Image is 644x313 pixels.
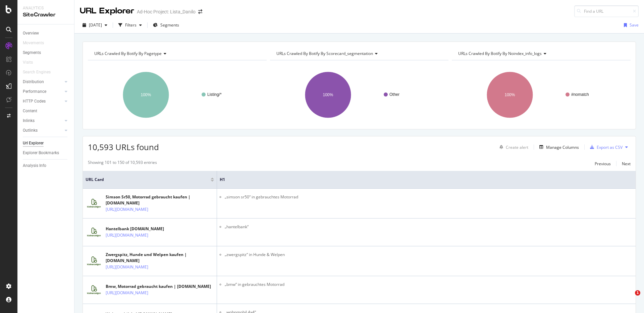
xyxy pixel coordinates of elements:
[23,78,63,85] a: Distribution
[86,177,209,183] span: URL Card
[106,252,214,264] div: Zwergspitz, Hunde und Welpen kaufen | [DOMAIN_NAME]
[23,98,63,105] a: HTTP Codes
[23,59,33,66] div: Visits
[23,108,69,115] a: Content
[23,98,46,105] div: HTTP Codes
[497,142,528,152] button: Create alert
[23,140,69,147] a: Url Explorer
[86,281,102,298] img: main image
[86,195,102,212] img: main image
[23,30,69,37] a: Overview
[23,108,37,115] div: Content
[23,149,59,156] div: Explorer Bookmarks
[506,144,528,150] div: Create alert
[23,69,51,76] div: Search Engines
[23,40,51,47] a: Movements
[150,20,182,30] button: Segments
[595,160,611,168] button: Previous
[106,194,214,206] div: Simson Sr50, Motorrad gebraucht kaufen | [DOMAIN_NAME]
[595,161,611,167] div: Previous
[23,127,63,134] a: Outlinks
[23,88,63,95] a: Performance
[106,284,211,290] div: Bmw, Motorrad gebraucht kaufen | [DOMAIN_NAME]
[276,51,373,56] span: URLs Crawled By Botify By scorecard_segmentation
[23,162,69,169] a: Analysis Info
[137,8,196,15] div: Ad-Hoc Project: Lista_Danilo
[275,48,443,59] h4: URLs Crawled By Botify By scorecard_segmentation
[225,281,633,288] li: „bmw“ in gebrauchtes Motorrad
[225,252,633,258] li: „zwergspitz“ in Hunde & Welpen
[621,290,637,306] iframe: Intercom live chat
[389,92,399,97] text: Other
[94,51,162,56] span: URLs Crawled By Botify By pagetype
[86,253,102,269] img: main image
[546,144,579,150] div: Manage Columns
[141,92,151,97] text: 100%
[323,92,333,97] text: 100%
[125,22,137,28] div: Filters
[630,22,639,28] div: Save
[270,66,447,124] svg: A chart.
[207,92,222,97] text: Listing/*
[587,142,623,152] button: Export as CSV
[23,59,40,66] a: Visits
[225,194,633,200] li: „simson sr50“ in gebrauchtes Motorrad
[452,66,629,124] svg: A chart.
[621,20,639,30] button: Save
[574,5,639,17] input: Find a URL
[635,290,640,296] span: 1
[505,92,515,97] text: 100%
[23,11,69,19] div: SiteCrawler
[80,5,134,17] div: URL Explorer
[23,69,57,76] a: Search Engines
[198,9,202,14] div: arrow-right-arrow-left
[89,22,102,28] span: 2025 Sep. 15th
[23,78,44,85] div: Distribution
[23,88,46,95] div: Performance
[106,226,164,232] div: Hantelbank [DOMAIN_NAME]
[160,22,179,28] span: Segments
[86,224,102,241] img: main image
[106,232,148,239] a: [URL][DOMAIN_NAME]
[537,143,579,151] button: Manage Columns
[457,48,625,59] h4: URLs Crawled By Botify By noindex_info_logs
[106,290,148,296] a: [URL][DOMAIN_NAME]
[116,20,145,30] button: Filters
[88,160,157,168] div: Showing 101 to 150 of 10,593 entries
[93,48,261,59] h4: URLs Crawled By Botify By pagetype
[622,160,631,168] button: Next
[23,117,35,124] div: Inlinks
[23,140,44,147] div: Url Explorer
[23,117,63,124] a: Inlinks
[23,149,69,156] a: Explorer Bookmarks
[23,40,44,47] div: Movements
[225,224,633,230] li: „hantelbank“
[571,92,589,97] text: #nomatch
[23,162,46,169] div: Analysis Info
[23,127,38,134] div: Outlinks
[88,141,159,152] span: 10,593 URLs found
[23,49,41,56] div: Segments
[106,206,148,213] a: [URL][DOMAIN_NAME]
[23,49,69,56] a: Segments
[23,30,39,37] div: Overview
[106,264,148,270] a: [URL][DOMAIN_NAME]
[597,144,623,150] div: Export as CSV
[88,66,265,124] svg: A chart.
[80,20,110,30] button: [DATE]
[622,161,631,167] div: Next
[458,51,542,56] span: URLs Crawled By Botify By noindex_info_logs
[220,177,623,183] span: H1
[23,5,69,11] div: Analytics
